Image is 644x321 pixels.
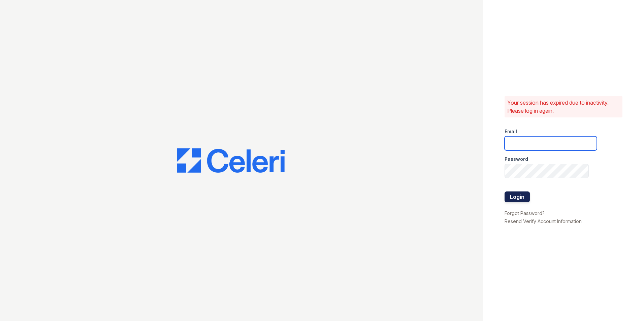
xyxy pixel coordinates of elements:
[505,156,528,163] label: Password
[505,210,545,216] a: Forgot Password?
[177,148,285,173] img: CE_Logo_Blue-a8612792a0a2168367f1c8372b55b34899dd931a85d93a1a3d3e32e68fde9ad4.png
[505,128,517,135] label: Email
[507,99,620,115] p: Your session has expired due to inactivity. Please log in again.
[505,218,582,224] a: Resend Verify Account Information
[505,191,530,202] button: Login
